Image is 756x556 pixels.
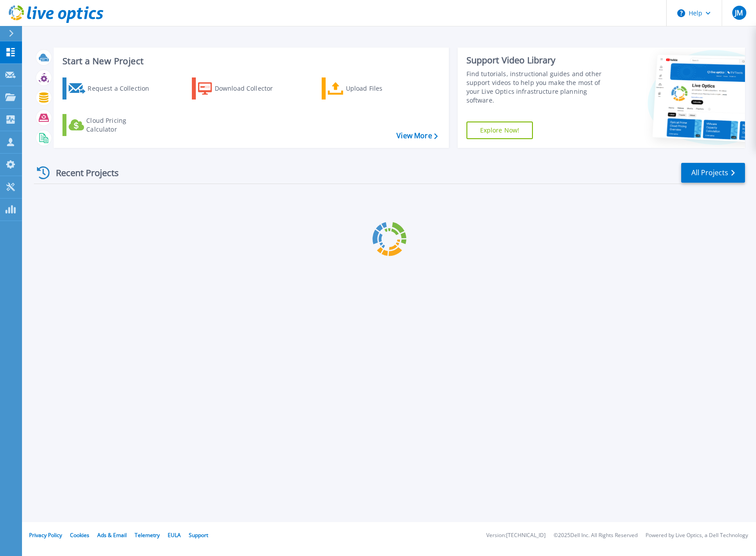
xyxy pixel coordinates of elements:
[346,80,416,97] div: Upload Files
[29,531,62,539] a: Privacy Policy
[646,533,748,538] li: Powered by Live Optics, a Dell Technology
[34,162,131,184] div: Recent Projects
[486,533,546,538] li: Version: [TECHNICAL_ID]
[86,116,157,134] div: Cloud Pricing Calculator
[215,80,285,97] div: Download Collector
[322,77,420,99] a: Upload Files
[192,77,290,99] a: Download Collector
[70,531,89,539] a: Cookies
[681,163,745,183] a: All Projects
[97,531,127,539] a: Ads & Email
[168,531,181,539] a: EULA
[466,55,612,66] div: Support Video Library
[466,122,533,139] a: Explore Now!
[62,56,437,66] h3: Start a New Project
[735,9,743,16] span: JM
[135,531,160,539] a: Telemetry
[62,77,161,99] a: Request a Collection
[189,531,208,539] a: Support
[396,132,437,140] a: View More
[466,70,612,105] div: Find tutorials, instructional guides and other support videos to help you make the most of your L...
[554,533,638,538] li: © 2025 Dell Inc. All Rights Reserved
[88,80,158,97] div: Request a Collection
[62,114,161,136] a: Cloud Pricing Calculator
